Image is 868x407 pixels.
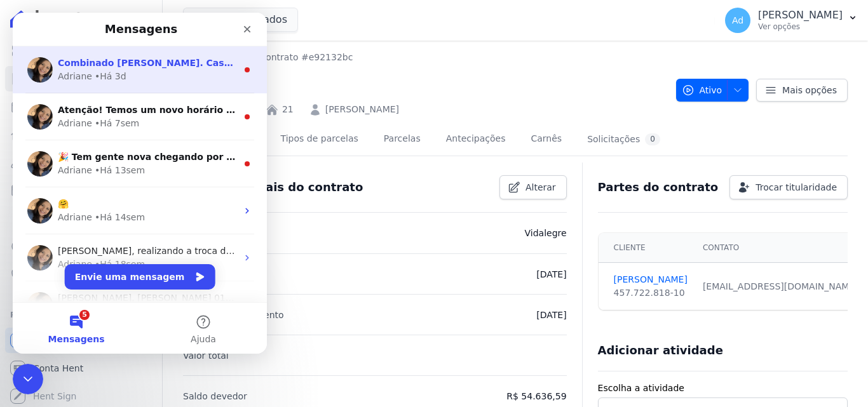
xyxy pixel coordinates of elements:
span: Combinado [PERSON_NAME]. Caso tenha alguma dúvida durante o processo, estou aqui! = ) [45,45,508,55]
div: Plataformas [10,307,152,323]
a: Parcelas [381,123,423,157]
div: Adriane [45,104,79,117]
a: Transferências [5,206,157,231]
span: Ad [732,16,743,25]
p: R$ 54.636,59 [506,389,566,404]
label: Escolha a atividade [598,382,848,395]
p: Vidalegre [525,225,567,241]
img: Profile image for Adriane [15,138,40,164]
button: Ad [PERSON_NAME] Ver opções [715,3,868,38]
div: 457.722.818-10 [614,286,688,300]
h3: Partes do contrato [598,180,719,195]
p: Valor total [183,348,229,363]
a: Contratos [5,66,157,91]
div: Adriane [45,57,79,70]
a: Antecipações [444,123,508,157]
nav: Breadcrumb [183,51,666,64]
a: Trocar titularidade [729,175,848,199]
a: Contrato #e92132bc [259,51,353,64]
a: Conta Hent [5,356,157,381]
h3: Detalhes gerais do contrato [183,180,363,195]
span: Trocar titularidade [756,181,837,194]
div: Adriane [45,245,79,258]
div: • Há 7sem [82,104,126,117]
iframe: Intercom live chat [13,364,43,394]
nav: Breadcrumb [183,51,353,64]
div: Solicitações [587,133,660,145]
span: [PERSON_NAME], [PERSON_NAME] 01,02 e 03: [45,280,252,290]
button: 2 selecionados [183,8,298,32]
p: Ver opções [758,22,843,32]
a: Tipos de parcelas [278,123,361,157]
button: Ativo [676,79,749,102]
a: Alterar [499,175,567,199]
th: Cliente [599,233,695,263]
div: • Há 14sem [82,198,132,211]
div: [EMAIL_ADDRESS][DOMAIN_NAME] [703,280,858,293]
th: Contato [695,233,866,263]
img: Profile image for Adriane [15,91,40,117]
a: 21 [282,103,294,116]
span: Ativo [682,79,722,102]
a: Parcelas [5,94,157,119]
span: Alterar [526,181,556,194]
div: • Há 18sem [82,245,132,258]
a: Recebíveis [5,328,157,353]
span: [PERSON_NAME], realizando a troca de titularidade. Separei este artigo para você, sobre como real... [45,233,553,243]
a: Mais opções [756,79,848,102]
span: Conta Hent [33,362,83,375]
div: 0 [645,133,660,145]
span: Ajuda [178,322,203,331]
h3: Adicionar atividade [598,343,723,358]
div: Adriane [45,151,79,164]
a: Visão Geral [5,38,157,63]
a: [PERSON_NAME] [614,273,688,286]
p: [PERSON_NAME] [758,9,843,22]
a: Minha Carteira [5,178,157,203]
span: Mensagens [36,322,92,331]
a: Negativação [5,262,157,287]
a: Carnês [528,123,564,157]
img: Profile image for Adriane [15,44,40,70]
p: Saldo devedor [183,389,247,404]
img: Profile image for Adriane [15,232,40,258]
button: Ajuda [127,290,254,341]
span: Mais opções [782,84,837,97]
img: Profile image for Adriane [15,279,40,305]
div: • Há 3d [82,57,114,70]
iframe: Intercom live chat [13,13,267,354]
a: Crédito [5,234,157,259]
a: [PERSON_NAME] [325,103,399,116]
h2: 21 [183,69,666,98]
div: • Há 13sem [82,151,132,164]
a: Lotes [5,122,157,147]
span: 🤗 [45,186,56,196]
p: [DATE] [536,267,566,282]
a: Clientes [5,150,157,175]
a: Solicitações0 [585,123,663,157]
p: [DATE] [536,307,566,323]
button: Envie uma mensagem [52,251,203,277]
img: Profile image for Adriane [15,185,40,211]
div: Adriane [45,198,79,211]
